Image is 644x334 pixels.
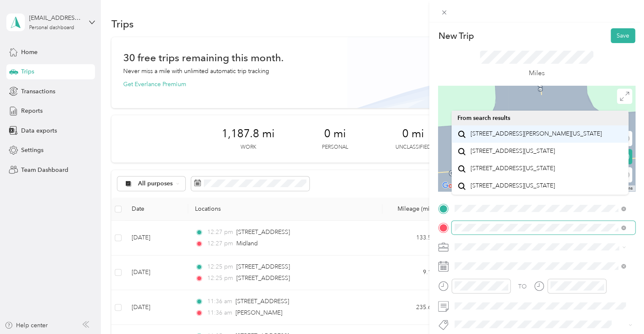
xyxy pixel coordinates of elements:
[440,180,468,191] img: Google
[518,282,527,291] div: TO
[471,147,555,155] span: [STREET_ADDRESS][US_STATE]
[529,68,545,79] p: Miles
[457,114,510,122] span: From search results
[611,28,635,43] button: Save
[471,182,555,190] span: [STREET_ADDRESS][US_STATE]
[597,287,644,334] iframe: Everlance-gr Chat Button Frame
[471,165,555,172] span: [STREET_ADDRESS][US_STATE]
[440,180,468,191] a: Open this area in Google Maps (opens a new window)
[471,130,602,138] span: [STREET_ADDRESS][PERSON_NAME][US_STATE]
[438,30,474,42] p: New Trip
